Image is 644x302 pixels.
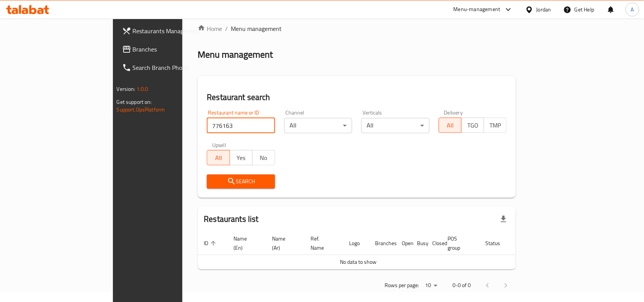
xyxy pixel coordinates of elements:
[385,281,419,290] p: Rows per page:
[204,213,258,225] h2: Restaurants list
[454,5,501,14] div: Menu-management
[465,120,481,131] span: TGO
[207,174,275,189] button: Search
[411,232,426,255] th: Busy
[343,232,369,255] th: Logo
[426,232,441,255] th: Closed
[116,40,221,58] a: Branches
[233,234,257,252] span: Name (En)
[444,110,463,115] label: Delivery
[272,234,295,252] span: Name (Ar)
[204,239,218,248] span: ID
[116,22,221,40] a: Restaurants Management
[213,177,269,186] span: Search
[442,120,459,131] span: All
[231,24,282,33] span: Menu management
[311,234,334,252] span: Ref. Name
[198,48,273,61] h2: Menu management
[207,92,507,103] h2: Restaurant search
[252,150,275,165] button: No
[198,24,516,33] nav: breadcrumb
[210,152,227,163] span: All
[212,142,226,148] label: Upsell
[484,118,507,133] button: TMP
[117,97,152,107] span: Get support on:
[340,257,377,267] span: No data to show
[256,152,272,163] span: No
[116,58,221,77] a: Search Branch Phone
[117,105,165,115] a: Support.OpsPlatform
[422,280,440,291] div: Rows per page:
[439,118,462,133] button: All
[207,118,275,133] input: Search for restaurant name or ID..
[133,63,214,72] span: Search Branch Phone
[117,84,135,94] span: Version:
[631,5,634,14] span: A
[198,232,546,270] table: enhanced table
[396,232,411,255] th: Open
[487,120,504,131] span: TMP
[461,118,484,133] button: TGO
[225,24,228,33] li: /
[536,5,551,14] div: Jordan
[207,150,230,165] button: All
[485,239,510,248] span: Status
[369,232,396,255] th: Branches
[448,234,470,252] span: POS group
[133,26,214,36] span: Restaurants Management
[452,281,471,290] p: 0-0 of 0
[494,210,513,228] div: Export file
[230,150,253,165] button: Yes
[284,118,353,133] div: All
[137,84,148,94] span: 1.0.0
[133,45,214,54] span: Branches
[233,152,250,163] span: Yes
[361,118,430,133] div: All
